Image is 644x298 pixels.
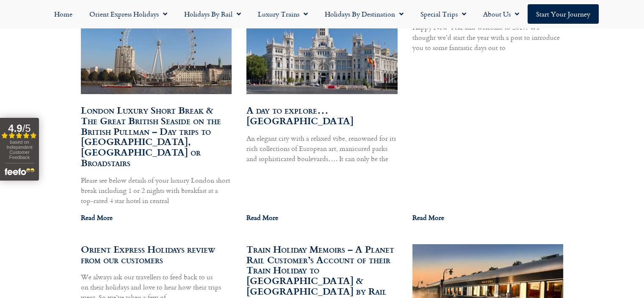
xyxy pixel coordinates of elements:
a: London Luxury Short Break & The Great British Seaside on the British Pullman – Day trips to [GEOG... [81,103,221,170]
a: Start your Journey [528,4,599,24]
a: Orient Express Holidays review from our customers [81,242,215,267]
a: About Us [475,4,528,24]
a: Orient Express Holidays [81,4,176,24]
a: Read more about London Luxury Short Break & The Great British Seaside on the British Pullman – Da... [81,212,113,223]
p: Please see below details of your luxury London short break including 1 or 2 nights with breakfast... [81,175,232,206]
a: A day to explore… [GEOGRAPHIC_DATA] [246,103,354,128]
p: An elegant city with a relaxed vibe, renowned for its rich collections of European art, manicured... [246,133,398,164]
a: Special Trips [412,4,475,24]
a: Luxury Trains [249,4,316,24]
a: Holidays by Rail [176,4,249,24]
a: Read more about A day to explore… Madrid [246,212,278,223]
p: Happy New Year and welcome to 2017. We thought we’d start the year with a post to introduce you t... [412,22,564,53]
a: Read more about Train Days Out Across the UK [412,212,444,223]
nav: Menu [4,4,640,24]
a: Holidays by Destination [316,4,412,24]
a: Home [46,4,81,24]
